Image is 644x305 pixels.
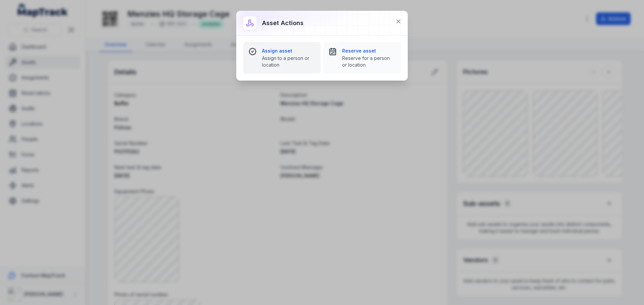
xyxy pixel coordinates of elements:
[342,48,395,54] strong: Reserve asset
[262,48,315,54] strong: Assign asset
[342,55,395,68] span: Reserve for a person or location
[262,18,304,28] h3: Asset actions
[262,55,315,68] span: Assign to a person or location
[243,42,321,74] button: Assign assetAssign to a person or location
[323,42,401,74] button: Reserve assetReserve for a person or location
